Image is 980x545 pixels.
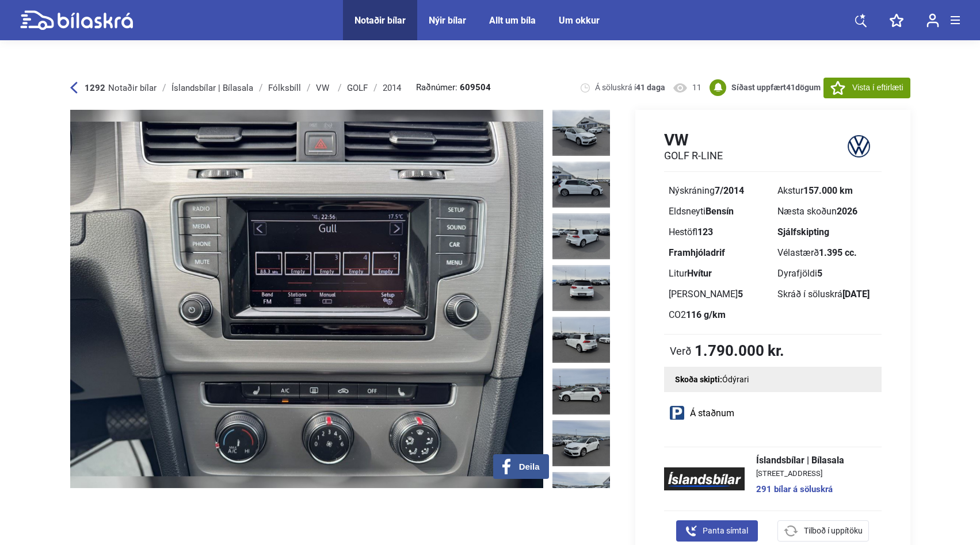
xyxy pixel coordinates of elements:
[552,369,610,414] img: 1751894466_8534883399643939837_24194438556180613.jpg
[756,485,844,494] a: 291 bílar á söluskrá
[552,162,610,208] img: 1751894463_7460977129777095787_24194436039107354.jpg
[819,247,857,258] b: 1.395 cc.
[715,185,744,196] b: 7/2014
[552,472,610,518] img: 1751894467_4759779887748673787_24194439858361907.jpg
[552,213,610,259] img: 1751894464_1786347278775899955_24194436694658728.jpg
[595,82,665,93] span: Á söluskrá í
[669,207,768,216] div: Eldsneyti
[171,83,253,93] div: Íslandsbílar | Bílasala
[926,13,939,28] img: user-login.svg
[777,186,877,195] div: Akstur
[354,15,406,26] a: Notaðir bílar
[817,268,822,279] b: 5
[777,248,877,258] div: Vélastærð
[669,269,768,278] div: Litur
[692,82,701,93] span: 11
[777,290,877,299] div: Skráð í söluskrá
[552,317,610,363] img: 1751894465_5061208256556423200_24194437951406314.jpg
[85,83,105,93] b: 1292
[416,83,491,92] span: Raðnúmer:
[347,83,368,93] div: GOLF
[460,83,491,92] b: 609504
[852,82,903,94] span: Vista í eftirlæti
[664,149,723,162] h2: GOLF R-LINE
[559,15,600,26] a: Um okkur
[670,345,692,356] span: Verð
[786,83,795,92] span: 41
[316,83,332,93] div: VW
[664,131,723,149] h1: VW
[429,15,466,26] a: Nýir bílar
[669,228,768,237] div: Hestöfl
[695,343,784,358] b: 1.790.000 kr.
[687,268,712,279] b: Hvítur
[690,409,734,418] span: Á staðnum
[803,185,853,196] b: 157.000 km
[686,309,726,320] b: 116 g/km
[837,206,857,217] b: 2026
[268,83,301,93] div: Fólksbíll
[722,375,749,384] span: Ódýrari
[697,227,713,237] b: 123
[675,375,722,384] strong: Skoða skipti:
[706,206,734,217] b: Bensín
[731,83,821,92] b: Síðast uppfært dögum
[669,247,725,258] b: Framhjóladrif
[669,290,768,299] div: [PERSON_NAME]
[837,130,882,163] img: logo VW GOLF R-LINE
[552,420,610,466] img: 1751894466_4426257527188903961_24194439190786730.jpg
[804,525,863,537] span: Tilboð í uppítöku
[108,83,157,93] span: Notaðir bílar
[636,83,665,92] b: 41 daga
[703,525,748,537] span: Panta símtal
[756,470,844,477] span: [STREET_ADDRESS]
[669,310,768,320] div: CO2
[823,78,910,98] button: Vista í eftirlæti
[552,110,610,156] img: 1751894462_7904140484425984228_24194435396159817.jpg
[493,454,549,479] button: Deila
[669,186,768,195] div: Nýskráning
[777,207,877,216] div: Næsta skoðun
[777,269,877,278] div: Dyrafjöldi
[842,289,870,300] b: [DATE]
[552,265,610,311] img: 1751894464_8243525655371742210_24194437315975738.jpg
[756,456,844,465] span: Íslandsbílar | Bílasala
[383,83,401,93] div: 2014
[519,462,540,472] span: Deila
[489,15,536,26] a: Allt um bíla
[777,227,829,237] b: Sjálfskipting
[738,289,743,300] b: 5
